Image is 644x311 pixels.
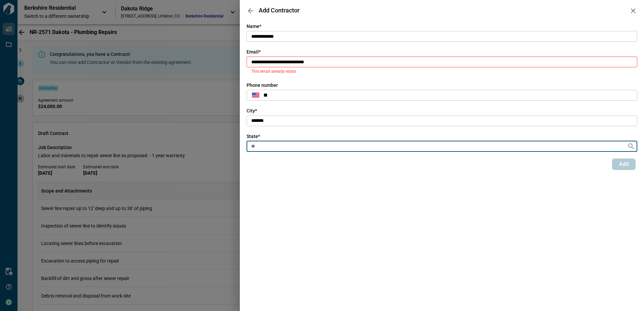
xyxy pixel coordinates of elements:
iframe: Intercom live chat [621,288,637,304]
span: Phone number [247,82,278,89]
span: Email * [247,48,261,55]
button: Select country [251,90,261,100]
span: Name * [247,23,261,30]
button: Add [612,159,636,170]
span: City * [247,107,257,114]
span: Add [619,161,629,168]
p: This email already exists [251,68,633,75]
span: State * [247,133,260,140]
span: Add Contractor [257,7,299,14]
